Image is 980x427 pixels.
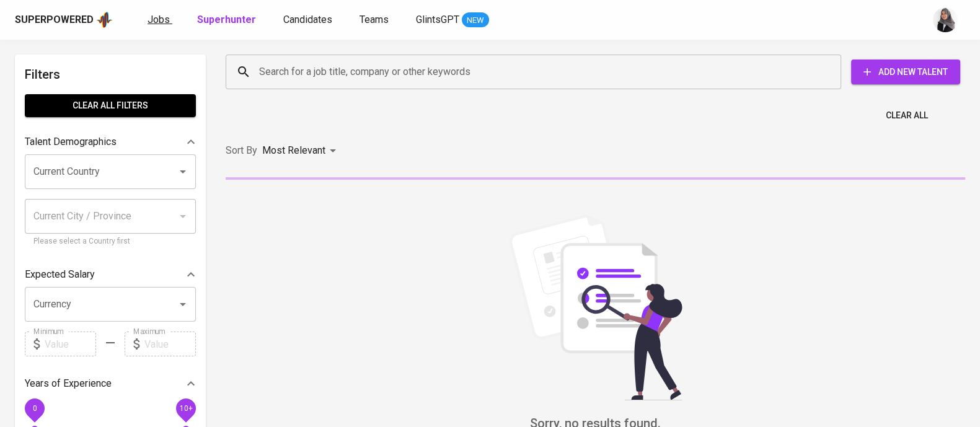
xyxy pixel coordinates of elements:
p: Talent Demographics [25,134,117,149]
span: Candidates [283,14,332,25]
input: Value [45,332,96,356]
a: Superhunter [197,12,258,28]
span: 10+ [179,404,192,413]
span: 0 [32,404,37,413]
p: Please select a Country first [33,236,187,248]
button: Add New Talent [851,59,960,84]
span: Clear All filters [35,98,186,113]
div: Talent Demographics [25,130,196,154]
a: Jobs [148,12,172,28]
p: Years of Experience [25,376,112,391]
span: NEW [462,14,489,27]
div: Expected Salary [25,262,196,287]
span: Clear All [886,108,928,123]
img: app logo [96,11,113,29]
div: Most Relevant [262,139,340,162]
span: Add New Talent [861,64,950,80]
a: Superpoweredapp logo [15,11,113,29]
a: GlintsGPT NEW [416,12,489,28]
div: Superpowered [15,13,94,27]
h6: Filters [25,64,196,84]
span: Teams [360,14,389,25]
span: Jobs [148,14,170,25]
a: Candidates [283,12,335,28]
button: Clear All filters [25,94,196,117]
input: Value [144,332,196,356]
button: Clear All [881,104,933,127]
p: Sort By [226,143,257,158]
button: Open [174,163,192,180]
img: file_searching.svg [503,214,689,400]
b: Superhunter [197,14,256,25]
button: Open [174,296,192,313]
a: Teams [360,12,391,28]
img: sinta.windasari@glints.com [933,7,958,32]
p: Most Relevant [262,143,325,158]
span: GlintsGPT [416,14,459,25]
div: Years of Experience [25,371,196,396]
p: Expected Salary [25,267,95,282]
